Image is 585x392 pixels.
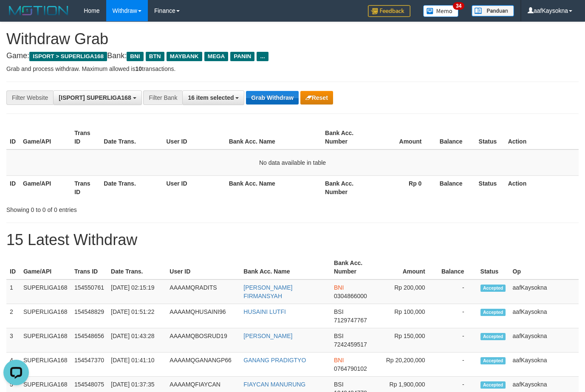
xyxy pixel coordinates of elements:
td: AAAAMQGANANGP66 [166,353,240,377]
td: 2 [6,304,20,328]
td: - [438,328,477,353]
span: MAYBANK [167,52,202,61]
th: Op [509,255,579,279]
div: Filter Website [6,90,53,105]
th: Trans ID [71,125,100,149]
h1: Withdraw Grab [6,31,579,48]
th: Bank Acc. Number [322,125,373,149]
th: Amount [380,255,438,279]
td: SUPERLIGA168 [20,279,71,304]
td: Rp 100,000 [380,304,438,328]
button: Open LiveChat chat widget [3,3,29,29]
th: Date Trans. [107,255,166,279]
th: Date Trans. [100,125,163,149]
button: 16 item selected [182,90,244,105]
td: SUPERLIGA168 [20,304,71,328]
th: Bank Acc. Number [322,175,373,200]
th: Balance [438,255,477,279]
td: - [438,279,477,304]
a: GANANG PRADIGTYO [243,357,306,364]
th: Status [477,255,509,279]
button: [ISPORT] SUPERLIGA168 [53,90,141,105]
td: [DATE] 02:15:19 [107,279,166,304]
div: Filter Bank [143,90,182,105]
h1: 15 Latest Withdraw [6,231,579,248]
span: BNI [127,52,143,61]
td: Rp 200,000 [380,279,438,304]
td: AAAAMQRADITS [166,279,240,304]
span: Accepted [480,309,506,316]
th: Amount [373,125,434,149]
button: Grab Withdraw [246,91,298,104]
td: SUPERLIGA168 [20,353,71,377]
a: HUSAINI LUTFI [243,308,286,315]
td: aafKaysokna [509,279,579,304]
th: Action [505,175,579,200]
span: 16 item selected [188,94,234,101]
th: ID [6,125,20,149]
th: Bank Acc. Name [226,125,322,149]
td: No data available in table [6,149,579,176]
p: Grab and process withdraw. Maximum allowed is transactions. [6,65,579,73]
span: PANIN [230,52,254,61]
td: [DATE] 01:51:22 [107,304,166,328]
td: 1 [6,279,20,304]
img: Feedback.jpg [368,5,410,17]
span: Copy 7242459517 to clipboard [334,341,367,348]
td: AAAAMQHUSAINI96 [166,304,240,328]
span: ... [257,52,268,61]
a: [PERSON_NAME] [243,333,292,339]
td: aafKaysokna [509,328,579,353]
span: BSI [334,333,344,339]
span: BSI [334,381,344,388]
span: Copy 0764790102 to clipboard [334,365,367,372]
th: Status [475,125,505,149]
td: aafKaysokna [509,304,579,328]
a: FIAYCAN MANURUNG [243,381,305,388]
img: Button%20Memo.svg [423,5,459,17]
span: BTN [146,52,164,61]
th: Rp 0 [373,175,434,200]
span: Accepted [480,285,506,292]
strong: 10 [135,65,142,72]
td: 154547370 [71,353,107,377]
button: Reset [300,91,333,104]
td: Rp 150,000 [380,328,438,353]
span: Copy 0304866000 to clipboard [334,293,367,299]
td: - [438,353,477,377]
th: Status [475,175,505,200]
td: 154550761 [71,279,107,304]
th: Trans ID [71,175,100,200]
th: Game/API [20,125,71,149]
th: Date Trans. [100,175,163,200]
th: Bank Acc. Name [240,255,331,279]
td: Rp 20,200,000 [380,353,438,377]
span: MEGA [204,52,229,61]
th: Trans ID [71,255,107,279]
img: panduan.png [472,5,514,17]
h4: Game: Bank: [6,52,579,60]
td: - [438,304,477,328]
th: Game/API [20,255,71,279]
div: Showing 0 to 0 of 0 entries [6,202,237,214]
span: Accepted [480,333,506,340]
span: Accepted [480,357,506,364]
span: Accepted [480,381,506,389]
th: ID [6,175,20,200]
td: 3 [6,328,20,353]
span: BNI [334,357,344,364]
th: Bank Acc. Name [226,175,322,200]
td: AAAAMQBOSRUD19 [166,328,240,353]
td: [DATE] 01:43:28 [107,328,166,353]
span: Copy 7129747767 to clipboard [334,317,367,324]
td: 154548829 [71,304,107,328]
td: aafKaysokna [509,353,579,377]
td: 154548656 [71,328,107,353]
th: Bank Acc. Number [331,255,380,279]
span: [ISPORT] SUPERLIGA168 [59,94,131,101]
th: Balance [434,175,475,200]
a: [PERSON_NAME] FIRMANSYAH [243,284,292,299]
th: User ID [163,175,226,200]
td: [DATE] 01:41:10 [107,353,166,377]
th: User ID [166,255,240,279]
